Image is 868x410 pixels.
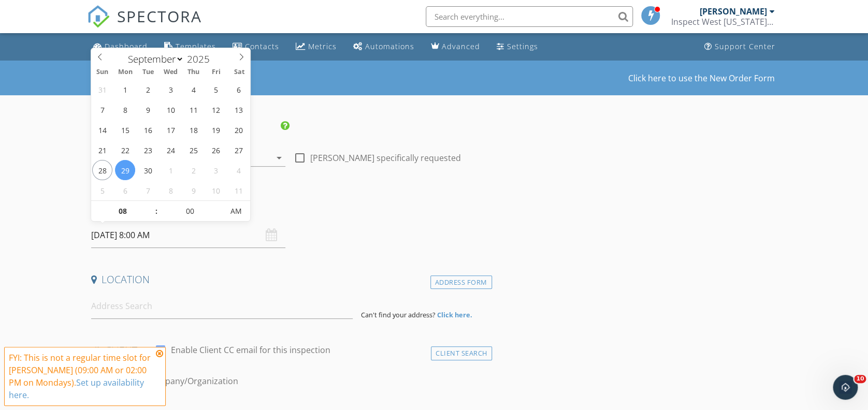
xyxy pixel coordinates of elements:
[160,37,220,56] a: Templates
[91,294,353,319] input: Address Search
[205,69,227,76] span: Fri
[273,152,285,164] i: arrow_drop_down
[138,140,158,160] span: September 23, 2025
[229,120,249,140] span: September 20, 2025
[137,69,160,76] span: Tue
[89,37,152,56] a: Dashboard
[206,180,226,200] span: October 10, 2025
[183,79,204,99] span: September 4, 2025
[115,160,135,180] span: September 29, 2025
[92,99,112,120] span: September 7, 2025
[105,41,148,51] div: Dashboard
[160,69,182,76] span: Wed
[507,41,538,51] div: Settings
[628,74,775,82] a: Click here to use the New Order Form
[161,140,181,160] span: September 24, 2025
[206,160,226,180] span: October 3, 2025
[427,37,484,56] a: Advanced
[92,160,112,180] span: September 28, 2025
[245,41,279,51] div: Contacts
[183,120,204,140] span: September 18, 2025
[115,180,135,200] span: October 6, 2025
[92,180,112,200] span: October 5, 2025
[206,99,226,120] span: September 12, 2025
[206,79,226,99] span: September 5, 2025
[442,41,480,51] div: Advanced
[108,376,238,386] label: Client is a Company/Organization
[91,223,285,248] input: Select date
[161,120,181,140] span: September 17, 2025
[87,14,202,36] a: SPECTORA
[87,5,110,28] img: The Best Home Inspection Software - Spectora
[161,180,181,200] span: October 8, 2025
[183,180,204,200] span: October 9, 2025
[308,41,337,51] div: Metrics
[9,377,144,401] a: Set up availability here.
[700,37,779,56] a: Support Center
[138,180,158,200] span: October 7, 2025
[229,79,249,99] span: September 6, 2025
[229,99,249,120] span: September 13, 2025
[182,69,205,76] span: Thu
[493,37,542,56] a: Settings
[430,275,492,289] div: Address Form
[161,79,181,99] span: September 3, 2025
[176,41,216,51] div: Templates
[9,352,153,401] div: FYI: This is not a regular time slot for [PERSON_NAME] (09:00 AM or 02:00 PM on Mondays).
[206,120,226,140] span: September 19, 2025
[437,310,472,319] strong: Click here.
[714,41,775,51] div: Support Center
[114,69,137,76] span: Mon
[115,99,135,120] span: September 8, 2025
[115,120,135,140] span: September 15, 2025
[310,153,461,163] label: [PERSON_NAME] specifically requested
[183,160,204,180] span: October 2, 2025
[365,41,414,51] div: Automations
[183,140,204,160] span: September 25, 2025
[229,140,249,160] span: September 27, 2025
[431,346,492,360] div: Client Search
[115,140,135,160] span: September 22, 2025
[91,344,488,357] h4: client
[854,375,866,383] span: 10
[138,160,158,180] span: September 30, 2025
[229,180,249,200] span: October 11, 2025
[155,201,158,222] span: :
[161,99,181,120] span: September 10, 2025
[228,37,283,56] a: Contacts
[171,345,330,355] label: Enable Client CC email for this inspection
[92,140,112,160] span: September 21, 2025
[117,5,202,27] span: SPECTORA
[426,6,633,27] input: Search everything...
[138,79,158,99] span: September 2, 2025
[92,79,112,99] span: August 31, 2025
[161,160,181,180] span: October 1, 2025
[206,140,226,160] span: September 26, 2025
[292,37,341,56] a: Metrics
[138,120,158,140] span: September 16, 2025
[361,310,436,319] span: Can't find your address?
[138,99,158,120] span: September 9, 2025
[833,375,858,400] iframe: Intercom live chat
[183,99,204,120] span: September 11, 2025
[227,69,250,76] span: Sat
[671,17,774,27] div: Inspect West Georgia LLC
[349,37,418,56] a: Automations (Basic)
[699,6,766,17] div: [PERSON_NAME]
[184,52,218,66] input: Year
[229,160,249,180] span: October 4, 2025
[91,202,488,215] h4: Date/Time
[222,201,250,222] span: Click to toggle
[92,120,112,140] span: September 14, 2025
[91,273,488,286] h4: Location
[115,79,135,99] span: September 1, 2025
[91,69,114,76] span: Sun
